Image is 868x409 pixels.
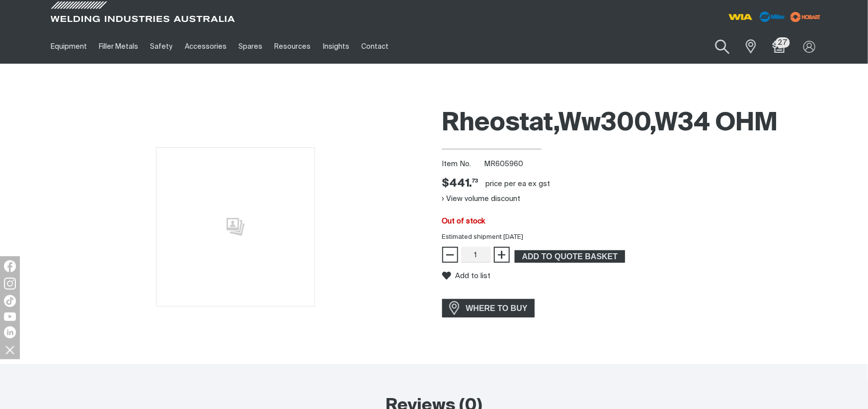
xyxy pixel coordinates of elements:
[516,250,624,263] span: ADD TO QUOTE BASKET
[484,160,523,168] span: MR605960
[788,9,824,24] img: miller
[486,179,527,189] div: price per EA
[442,159,482,170] span: Item No.
[179,29,233,64] a: Accessories
[703,33,743,61] button: Search products
[4,260,16,272] img: Facebook
[1,341,18,358] img: hide socials
[445,246,455,263] span: −
[442,299,535,317] a: WHERE TO BUY
[693,35,739,58] input: Product name or item number...
[442,271,491,280] button: Add to list
[497,246,506,263] span: +
[434,232,832,242] div: Estimated shipment [DATE]
[529,179,551,189] div: ex gst
[442,177,478,191] span: $441.
[442,177,478,191] div: Price
[473,178,478,184] sup: 73
[355,29,395,64] a: Contact
[4,278,16,290] img: Instagram
[460,301,534,316] span: WHERE TO BUY
[442,191,521,207] button: View volume discount
[4,295,16,307] img: TikTok
[442,107,824,140] h1: Rheostat,Ww300,W34 OHM
[4,312,16,321] img: YouTube
[268,29,316,64] a: Resources
[156,147,315,307] img: No image for this product
[45,29,93,64] a: Equipment
[93,29,144,64] a: Filler Metals
[144,29,178,64] a: Safety
[45,29,629,64] nav: Main
[442,217,485,225] span: Out of stock
[317,29,355,64] a: Insights
[456,272,491,280] span: Add to list
[515,250,625,263] button: Add Rheostat,Ww300,W34 OHM to the shopping cart
[233,29,268,64] a: Spares
[4,326,16,338] img: LinkedIn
